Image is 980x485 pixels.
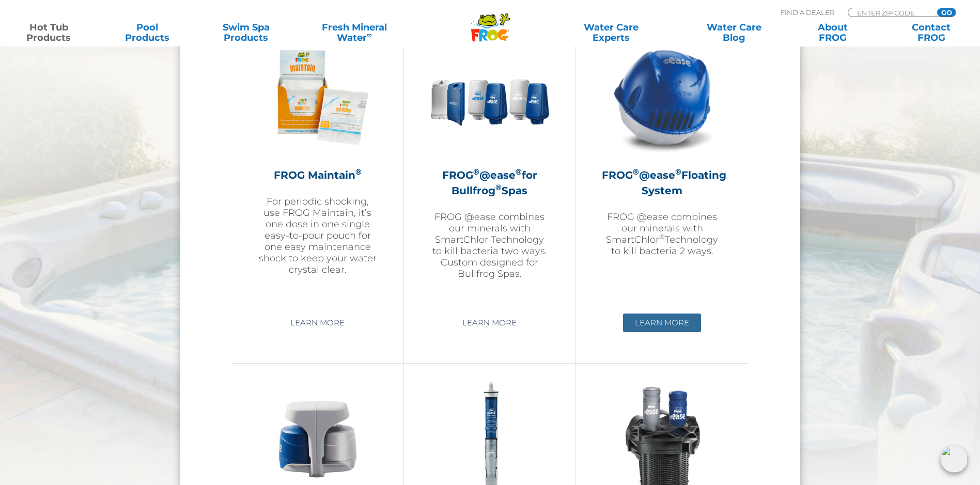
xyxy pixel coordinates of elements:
[278,314,356,332] a: Learn More
[941,446,968,473] img: openIcon
[10,22,87,43] a: Hot TubProducts
[258,37,378,306] a: FROG Maintain®For periodic shocking, use FROG Maintain, it’s one dose in one single easy-to-pour ...
[208,22,285,43] a: Swim SpaProducts
[473,167,479,177] sup: ®
[430,211,550,279] p: FROG @ease combines our minerals with SmartChlor Technology to kill bacteria two ways. Custom des...
[549,22,674,43] a: Water CareExperts
[516,167,522,177] sup: ®
[794,22,871,43] a: AboutFROG
[367,30,372,39] sup: ∞
[937,8,956,17] input: GO
[258,196,378,275] p: For periodic shocking, use FROG Maintain, it’s one dose in one single easy-to-pour pouch for one ...
[602,211,722,257] p: FROG @ease combines our minerals with SmartChlor Technology to kill bacteria 2 ways.
[109,22,186,43] a: PoolProducts
[258,37,378,157] img: Frog_Maintain_Hero-2-v2-300x300.png
[602,167,722,198] h2: FROG @ease Floating System
[430,37,550,306] a: FROG®@ease®for Bullfrog®SpasFROG @ease combines our minerals with SmartChlor Technology to kill b...
[602,37,722,306] a: FROG®@ease®Floating SystemFROG @ease combines our minerals with SmartChlor®Technology to kill bac...
[430,167,550,198] h2: FROG @ease for Bullfrog Spas
[695,22,772,43] a: Water CareBlog
[781,8,834,17] p: Find A Dealer
[355,167,362,177] sup: ®
[306,22,402,43] a: Fresh MineralWater∞
[430,37,550,157] img: bullfrog-product-hero-300x300.png
[633,167,639,177] sup: ®
[623,314,701,332] a: Learn More
[450,314,528,332] a: Learn More
[856,8,926,17] input: Zip Code Form
[602,37,722,157] img: hot-tub-product-atease-system-300x300.png
[258,167,378,183] h2: FROG Maintain
[495,182,502,192] sup: ®
[659,232,665,241] sup: ®
[675,167,681,177] sup: ®
[893,22,970,43] a: ContactFROG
